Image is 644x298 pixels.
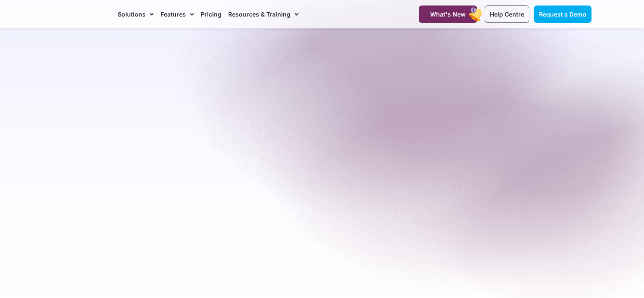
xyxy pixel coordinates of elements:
a: What's New [419,6,477,23]
a: Request a Demo [534,6,591,23]
img: CareMaster Logo [52,8,109,21]
a: Help Centre [485,6,529,23]
span: Help Centre [490,11,524,18]
span: What's New [430,11,466,18]
span: Request a Demo [539,11,586,18]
